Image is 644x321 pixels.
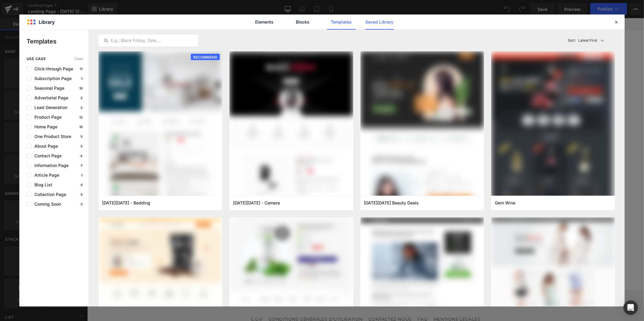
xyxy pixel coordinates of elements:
span: Click-through Page [31,66,73,71]
p: 5 [79,193,84,196]
span: À PROPOS DE NOUS [316,23,364,29]
a: C.G.V [164,297,175,307]
p: 4 [79,154,84,158]
p: 11 [79,67,84,71]
h2: INFORMATIONS [164,283,393,290]
a: FAQ [331,296,341,307]
span: SUIVRE MA COMMANDE [252,23,308,29]
span: Lead Generation [31,105,67,110]
span: Home Page [31,124,57,129]
img: bb39deda-7990-40f7-8e83-51ac06fbe917.png [360,51,484,218]
p: 18 [78,125,84,129]
span: Product Page [31,115,62,120]
a: Explore Template [251,159,306,171]
p: 5 [79,135,84,138]
a: CONTACTEZ-NOUS [281,296,325,307]
span: Clear [74,57,84,61]
span: About Page [31,144,58,149]
summary: Recherche [419,20,432,33]
p: 0 [79,183,84,187]
p: 5 [79,144,84,148]
span: use case [27,57,46,61]
a: FRANCE OLYMNA [110,18,175,34]
span: One Product Store [31,134,71,139]
p: 12 [78,115,84,119]
span: Cyber Monday - Bedding [102,200,150,206]
span: Black Friday Beauty Deals [364,200,419,206]
img: 415fe324-69a9-4270-94dc-8478512c9daa.png [491,51,615,218]
span: Seasonal Page [31,86,64,91]
a: MENTIONS LÉGALES [346,296,393,307]
span: Collection Page [31,192,66,197]
a: CONDITIONS GÉNÉRALES D'UTILISATION [181,296,275,307]
span: FAQ [235,23,245,29]
a: À PROPOS DE NOUS [312,20,367,32]
input: E.g.: Black Friday, Sale,... [99,37,198,44]
p: Start building your page [107,85,450,92]
span: Information Page [31,163,69,168]
p: 1 [80,173,84,177]
p: 18 [78,86,84,90]
a: CONTACTEZ-NOUS [181,20,232,32]
span: Sort: [568,38,576,43]
a: Templates [327,14,356,30]
p: Latest First [578,38,598,43]
span: Coming Soon [31,202,61,207]
p: 1 [80,77,84,80]
button: Latest FirstSort:Latest First [566,34,615,47]
span: Advertorial Page [31,95,68,100]
span: Contact Page [31,153,62,158]
p: Templates [27,37,88,46]
span: Subscription Page [31,76,72,81]
a: Blocks [289,14,317,30]
a: SUIVRE MA COMMANDE [249,20,312,32]
p: or Drag & Drop elements from left sidebar [107,176,450,180]
p: 7 [79,164,84,167]
a: Elements [250,14,279,30]
p: 2 [79,106,84,109]
span: RECOMMEND [191,54,220,61]
span: Gem Wine [495,200,515,206]
a: FAQ [232,20,249,32]
div: Open Intercom Messenger [623,300,638,315]
span: AUJOURD'HUI -30% SUR LES 100 PREMIÈRES COMMANDES [212,3,344,8]
p: 2 [79,96,84,100]
span: Article Page [31,173,59,178]
span: Blog List [31,182,52,187]
span: CONTACTEZ-NOUS [185,23,228,29]
a: Saved Library [365,14,394,30]
img: FRANCE OLYMNA [112,20,173,32]
p: 3 [79,202,84,206]
span: Black Friday - Camera [233,200,280,206]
